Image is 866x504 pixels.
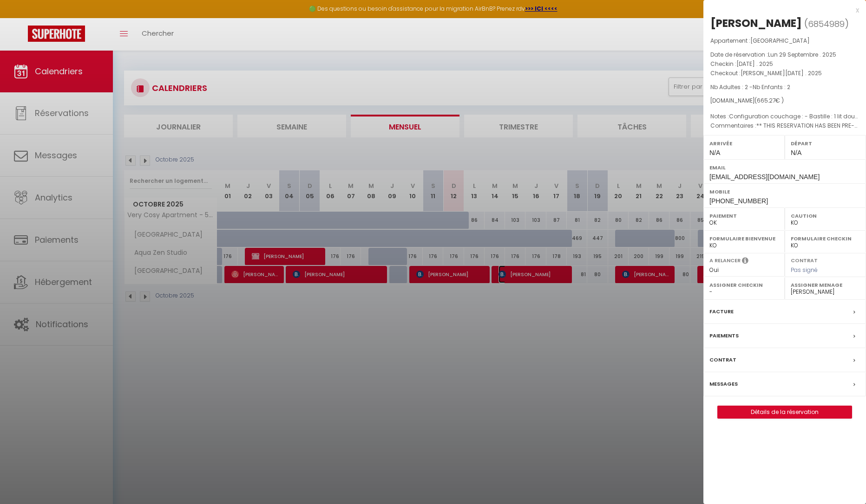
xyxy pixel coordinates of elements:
[736,60,773,68] span: [DATE] . 2025
[710,59,859,69] p: Checkin :
[709,211,779,220] label: Paiement
[709,149,720,156] span: N/A
[791,149,801,156] span: N/A
[703,5,859,16] div: x
[791,211,860,220] label: Caution
[791,257,818,263] label: Contrat
[791,139,860,148] label: Départ
[709,234,779,243] label: Formulaire Bienvenue
[717,406,852,419] button: Détails de la réservation
[791,266,818,274] span: Pas signé
[709,197,768,205] span: [PHONE_NUMBER]
[768,51,836,58] span: Lun 29 Septembre . 2025
[710,69,859,78] p: Checkout :
[757,97,775,104] span: 665.27
[804,17,849,30] span: ( )
[709,257,741,265] label: A relancer
[709,355,736,365] label: Contrat
[791,280,860,290] label: Assigner Menage
[709,187,860,196] label: Mobile
[742,257,748,267] i: Sélectionner OUI si vous souhaiter envoyer les séquences de messages post-checkout
[709,280,779,290] label: Assigner Checkin
[709,139,779,148] label: Arrivée
[750,37,810,45] span: [GEOGRAPHIC_DATA]
[753,83,790,91] span: Nb Enfants : 2
[709,379,738,389] label: Messages
[709,307,734,317] label: Facture
[710,50,859,59] p: Date de réservation :
[791,234,860,243] label: Formulaire Checkin
[710,97,859,105] div: [DOMAIN_NAME]
[754,97,784,104] span: ( € )
[741,69,822,77] span: [PERSON_NAME][DATE] . 2025
[710,83,790,91] span: Nb Adultes : 2 -
[709,173,820,181] span: [EMAIL_ADDRESS][DOMAIN_NAME]
[709,163,860,172] label: Email
[718,406,852,418] a: Détails de la réservation
[808,18,845,30] span: 6854989
[710,121,859,130] p: Commentaires :
[710,16,802,31] div: [PERSON_NAME]
[709,331,739,341] label: Paiements
[710,36,859,45] p: Appartement :
[710,112,859,121] p: Notes :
